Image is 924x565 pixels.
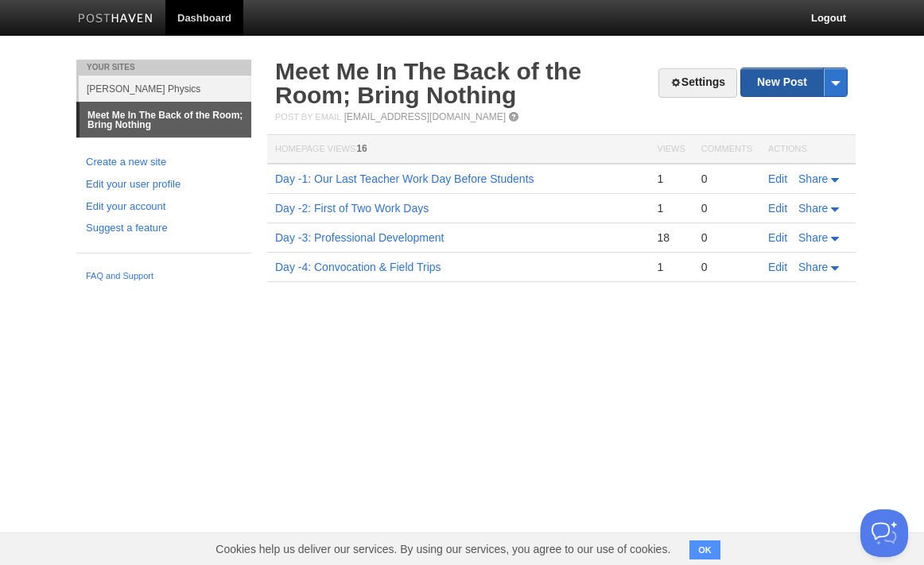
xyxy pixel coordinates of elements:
div: 0 [701,201,752,215]
a: Edit [768,231,787,244]
span: Share [798,202,828,215]
a: [PERSON_NAME] Physics [79,75,251,102]
iframe: Help Scout Beacon - Open [860,509,908,557]
img: Posthaven-bar [78,14,153,25]
div: 18 [657,230,685,245]
th: Comments [693,135,760,164]
a: Edit [768,172,787,185]
a: Suggest a feature [86,220,242,237]
a: Day -2: First of Two Work Days [275,202,429,215]
a: Edit [768,261,787,273]
span: 16 [356,143,367,154]
div: 0 [701,260,752,274]
a: Day -4: Convocation & Field Trips [275,261,441,273]
span: Share [798,231,828,244]
span: Cookies help us deliver our services. By using our services, you agree to our use of cookies. [200,533,686,565]
div: 1 [657,201,685,215]
th: Actions [760,135,856,164]
a: Edit your user profile [86,176,242,193]
div: 0 [701,172,752,186]
a: Day -3: Professional Development [275,231,444,244]
li: Your Sites [76,60,251,75]
th: Homepage Views [267,135,649,164]
span: Post by Email [275,112,341,122]
a: Create a new site [86,154,242,171]
a: Settings [658,68,737,98]
span: Share [798,172,828,185]
a: Day -1: Our Last Teacher Work Day Before Students [275,172,534,185]
div: 0 [701,230,752,245]
span: Share [798,261,828,273]
a: Meet Me In The Back of the Room; Bring Nothing [80,103,251,137]
a: [EMAIL_ADDRESS][DOMAIN_NAME] [344,111,506,122]
a: FAQ and Support [86,269,242,284]
th: Views [649,135,693,164]
a: Edit [768,202,787,215]
div: 1 [657,172,685,186]
button: OK [689,540,720,559]
a: Edit your account [86,199,242,215]
a: New Post [741,68,847,96]
a: Meet Me In The Back of the Room; Bring Nothing [275,58,581,108]
div: 1 [657,260,685,274]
